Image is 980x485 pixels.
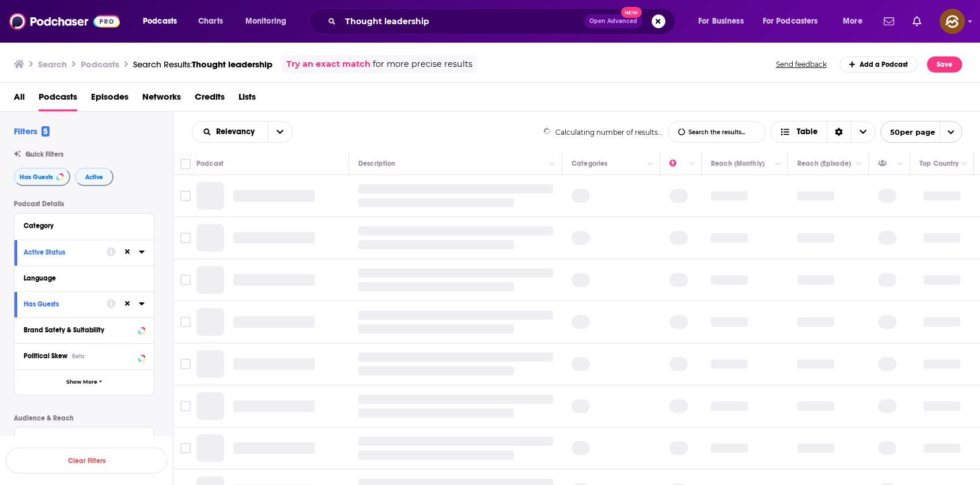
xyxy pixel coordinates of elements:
[133,59,273,70] div: Search Results:
[196,157,224,170] div: Podcast
[14,200,154,208] p: Podcast Details
[14,88,25,111] a: All
[698,13,744,29] span: For Business
[879,12,899,31] a: Show notifications dropdown
[797,128,818,136] span: Table
[771,157,785,171] button: Column Actions
[180,191,191,201] span: Toggle select row
[340,12,584,31] input: Search podcasts, credits, & more...
[373,58,472,71] span: for more precise results
[135,12,192,31] button: open menu
[237,12,301,31] button: open menu
[180,275,191,285] span: Toggle select row
[191,12,230,31] a: Charts
[20,174,53,180] span: Has Guests
[75,168,113,186] button: Active
[66,379,97,385] span: Show More
[572,157,607,170] div: Categories
[852,157,866,171] button: Column Actions
[835,12,877,31] button: open menu
[880,121,962,143] button: open menu
[24,348,145,363] button: Political SkewBeta
[133,59,273,70] a: Search Results:Thought leadership
[180,233,191,243] span: Toggle select row
[881,123,935,141] span: 50 per page
[894,157,907,171] button: Column Actions
[24,248,99,256] div: Active Status
[797,157,851,170] div: Reach (Episode)
[38,59,67,70] h3: Search
[9,10,120,32] img: Podchaser - Follow, Share and Rate Podcasts
[940,9,965,34] button: Show profile menu
[41,126,50,137] span: 5
[589,18,637,24] span: Open Advanced
[39,88,77,111] a: Podcasts
[770,121,876,143] h2: Choose View
[878,157,894,170] div: Has Guests
[763,13,818,29] span: For Podcasters
[245,13,286,29] span: Monitoring
[908,12,926,31] a: Show notifications dropdown
[180,443,191,453] span: Toggle select row
[843,13,862,29] span: More
[91,88,128,111] a: Episodes
[198,13,223,29] span: Charts
[6,448,167,473] button: Clear Filters
[24,274,137,282] div: Language
[192,128,268,136] button: open menu
[320,8,686,35] div: Search podcasts, credits, & more...
[957,157,971,171] button: Column Actions
[940,9,965,34] img: User Profile
[24,297,107,311] button: Has Guests
[286,58,370,71] a: Try an exact match
[827,122,851,142] div: Sort Direction
[142,88,181,111] a: Networks
[621,7,642,18] span: New
[24,271,145,285] button: Language
[24,245,107,259] button: Active Status
[927,56,962,73] button: Save
[358,157,395,170] div: Description
[24,432,145,446] button: Power Score™
[14,126,50,137] h2: Filters
[24,352,67,360] span: Political Skew
[25,150,63,158] span: Quick Filters
[755,12,835,31] button: open menu
[180,401,191,411] span: Toggle select row
[85,174,103,180] span: Active
[81,59,119,70] h3: Podcasts
[14,369,154,395] button: Show More
[14,414,154,422] p: Audience & Reach
[644,157,657,171] button: Column Actions
[584,14,642,28] button: Open AdvancedNew
[773,59,830,69] button: Send feedback
[192,121,293,143] h2: Choose List sort
[839,56,918,73] a: Add a Podcast
[268,122,292,142] button: open menu
[192,59,273,70] span: Thought leadership
[920,157,959,170] div: Top Country
[940,9,965,34] span: Logged in as hey85204
[546,157,559,171] button: Column Actions
[14,168,70,186] button: Has Guests
[180,359,191,369] span: Toggle select row
[685,157,699,171] button: Column Actions
[72,353,85,360] div: Beta
[239,88,256,111] span: Lists
[195,88,225,111] a: Credits
[711,157,765,170] div: Reach (Monthly)
[690,12,758,31] button: open menu
[24,300,99,308] div: Has Guests
[669,157,686,170] div: Power Score
[24,326,135,334] div: Brand Safety & Suitability
[24,323,145,337] button: Brand Safety & Suitability
[143,13,177,29] span: Podcasts
[24,218,145,233] button: Category
[24,222,137,230] div: Category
